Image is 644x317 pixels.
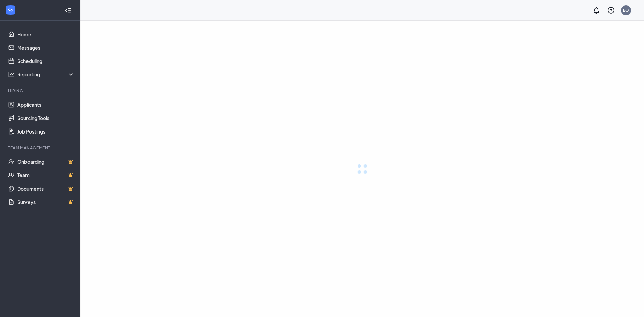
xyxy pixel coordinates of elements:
[8,71,15,78] svg: Analysis
[8,145,73,151] div: Team Management
[607,6,615,14] svg: QuestionInfo
[17,195,75,209] a: SurveysCrown
[8,88,73,94] div: Hiring
[592,6,600,14] svg: Notifications
[7,7,14,13] svg: WorkstreamLogo
[65,7,71,14] svg: Collapse
[17,125,75,138] a: Job Postings
[17,54,75,68] a: Scheduling
[17,155,75,168] a: OnboardingCrown
[17,98,75,111] a: Applicants
[17,168,75,182] a: TeamCrown
[623,7,629,13] div: EO
[17,28,75,41] a: Home
[17,182,75,195] a: DocumentsCrown
[17,41,75,54] a: Messages
[17,71,75,78] div: Reporting
[17,111,75,125] a: Sourcing Tools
